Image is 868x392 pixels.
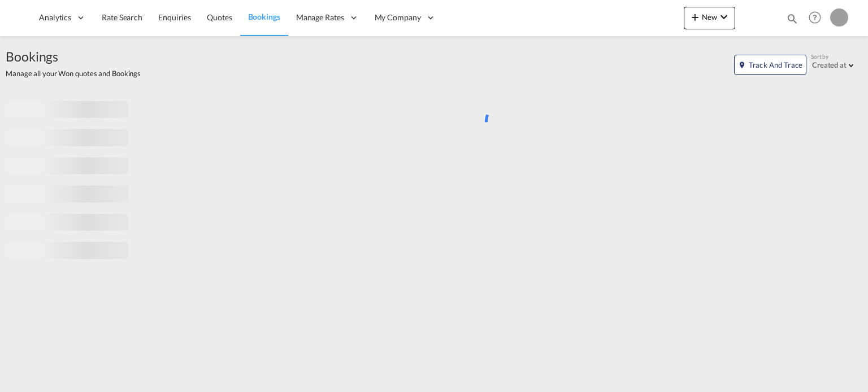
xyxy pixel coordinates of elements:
div: Help [805,8,830,28]
md-icon: icon-chevron-down [717,10,731,24]
md-icon: icon-plus 400-fg [688,10,702,24]
button: icon-plus 400-fgNewicon-chevron-down [684,7,735,29]
span: My Company [375,12,421,23]
span: Enquiries [158,12,191,22]
div: Created at [812,60,847,69]
span: Bookings [248,12,280,21]
span: Bookings [6,47,141,65]
span: Manage Rates [296,12,344,23]
span: New [688,12,731,21]
span: Help [805,8,824,27]
button: icon-map-markerTrack and Trace [734,55,806,75]
span: Rate Search [102,12,142,22]
span: Quotes [207,12,232,22]
md-icon: icon-map-marker [738,61,746,69]
md-icon: icon-magnify [786,12,798,25]
span: Analytics [39,12,71,23]
span: Sort by [811,52,828,60]
span: Manage all your Won quotes and Bookings [6,68,141,78]
div: icon-magnify [786,12,798,29]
